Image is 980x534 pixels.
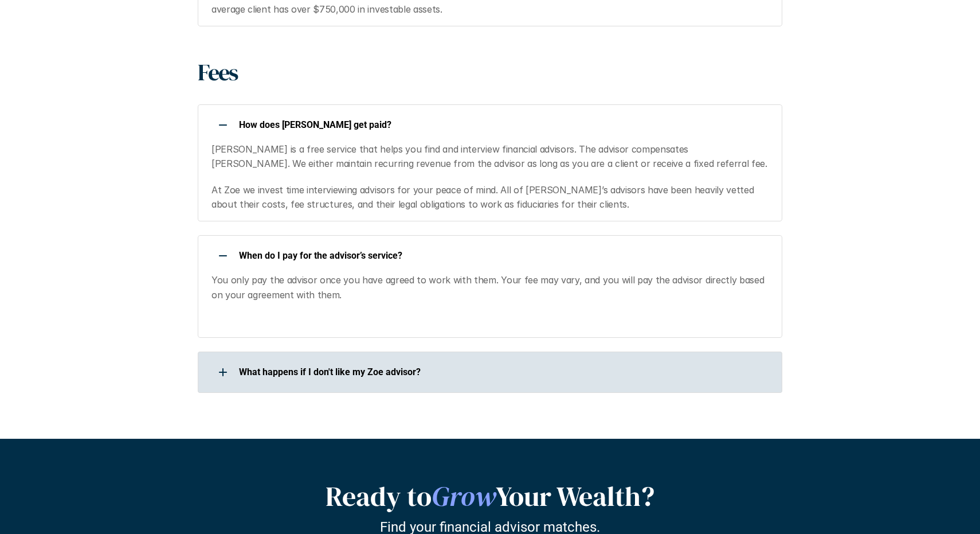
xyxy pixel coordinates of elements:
[432,477,496,515] em: Grow
[203,480,777,513] h2: Ready to Your Wealth?
[211,183,768,212] p: At Zoe we invest time interviewing advisors for your peace of mind. All of [PERSON_NAME]’s adviso...
[239,119,767,130] p: How does [PERSON_NAME] get paid?
[198,59,237,86] h1: Fees
[239,250,767,261] p: When do I pay for the advisor’s service?
[211,142,768,171] p: [PERSON_NAME] is a free service that helps you find and interview financial advisors. The advisor...
[211,273,768,302] p: You only pay the advisor once you have agreed to work with them. Your fee may vary, and you will ...
[239,367,767,377] p: What happens if I don't like my Zoe advisor?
